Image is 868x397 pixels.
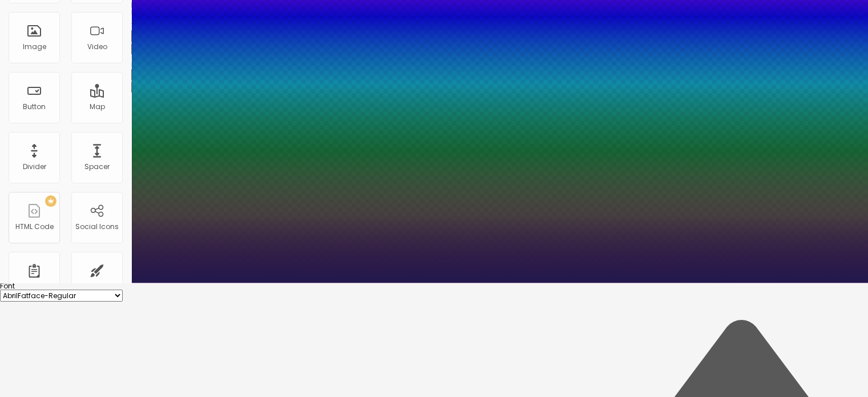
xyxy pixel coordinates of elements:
div: Divider [23,163,46,171]
div: Image [23,43,46,51]
div: Map [90,103,105,111]
div: HTML Code [15,223,54,231]
div: Button [23,103,46,111]
div: Social Icons [75,223,119,231]
div: Video [87,43,107,51]
div: Spacer [84,163,110,171]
